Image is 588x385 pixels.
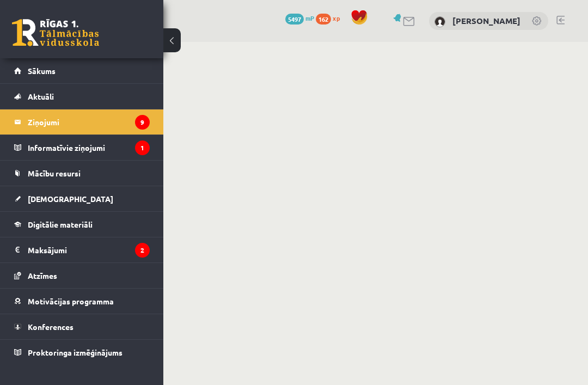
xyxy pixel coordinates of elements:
[28,322,73,332] span: Konferences
[14,289,150,314] a: Motivācijas programma
[135,243,150,258] i: 2
[28,135,150,160] legend: Informatīvie ziņojumi
[14,263,150,288] a: Atzīmes
[14,135,150,160] a: Informatīvie ziņojumi1
[28,168,81,178] span: Mācību resursi
[28,237,150,262] legend: Maksājumi
[316,14,331,25] span: 162
[305,14,314,22] span: mP
[14,340,150,365] a: Proktoringa izmēģinājums
[14,314,150,339] a: Konferences
[12,19,99,46] a: Rīgas 1. Tālmācības vidusskola
[28,296,114,306] span: Motivācijas programma
[135,115,150,130] i: 9
[28,271,57,280] span: Atzīmes
[316,14,345,22] a: 162 xp
[14,109,150,135] a: Ziņojumi9
[434,16,445,27] img: Agate Kate Strauta
[14,237,150,262] a: Maksājumi2
[14,212,150,237] a: Digitālie materiāli
[14,161,150,186] a: Mācību resursi
[452,15,520,26] a: [PERSON_NAME]
[28,219,93,229] span: Digitālie materiāli
[14,58,150,83] a: Sākums
[28,347,122,357] span: Proktoringa izmēģinājums
[285,14,304,25] span: 5497
[135,140,150,155] i: 1
[28,91,54,101] span: Aktuāli
[333,14,340,22] span: xp
[28,109,150,135] legend: Ziņojumi
[14,84,150,109] a: Aktuāli
[14,186,150,211] a: [DEMOGRAPHIC_DATA]
[28,66,56,76] span: Sākums
[28,194,113,204] span: [DEMOGRAPHIC_DATA]
[285,14,314,22] a: 5497 mP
